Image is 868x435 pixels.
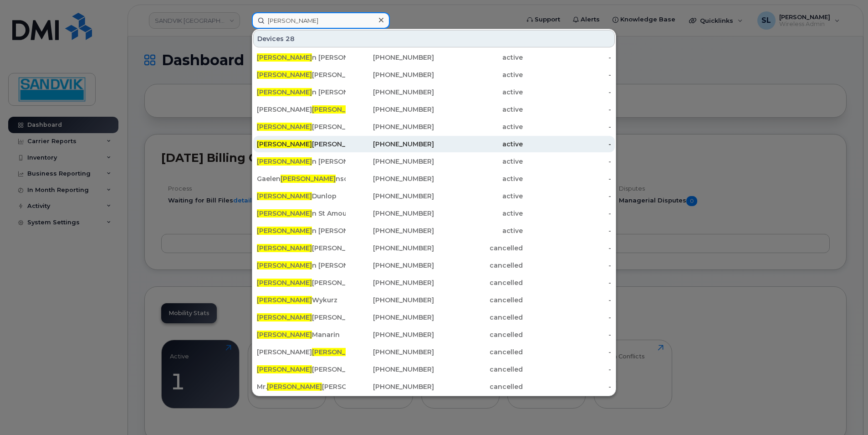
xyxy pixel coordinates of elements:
div: [PHONE_NUMBER] [346,157,434,166]
div: n St Amour [257,209,346,218]
a: [PERSON_NAME]n [PERSON_NAME][PHONE_NUMBER]active- [253,49,615,66]
div: n [PERSON_NAME] [257,53,346,62]
div: active [434,157,523,166]
div: - [523,209,612,218]
span: [PERSON_NAME] [257,313,312,321]
span: [PERSON_NAME] [257,209,312,217]
a: [PERSON_NAME]n [PERSON_NAME][PHONE_NUMBER]active- [253,223,615,239]
a: [PERSON_NAME][PERSON_NAME] Helix[PHONE_NUMBER]cancelled- [253,309,615,326]
a: Mr.[PERSON_NAME][PERSON_NAME][PHONE_NUMBER]cancelled- [253,378,615,395]
div: [PERSON_NAME] [257,365,346,374]
div: - [523,157,612,166]
div: Devices [253,30,615,47]
div: Mr. [PERSON_NAME] [257,382,346,391]
div: [PERSON_NAME] [257,122,346,131]
a: [PERSON_NAME]n [PERSON_NAME][PHONE_NUMBER]active- [253,84,615,100]
div: - [523,174,612,183]
span: [PERSON_NAME] [257,261,312,269]
div: active [434,53,523,62]
a: [PERSON_NAME][PERSON_NAME][PHONE_NUMBER]cancelled- [253,240,615,256]
div: [PHONE_NUMBER] [346,226,434,235]
div: Manarin [257,330,346,339]
span: [PERSON_NAME] [257,244,312,252]
div: cancelled [434,365,523,374]
a: [PERSON_NAME]n St Amour[PHONE_NUMBER]active- [253,205,615,222]
span: [PERSON_NAME] [312,348,367,356]
div: [PHONE_NUMBER] [346,261,434,270]
div: - [523,226,612,235]
div: cancelled [434,330,523,339]
div: cancelled [434,295,523,305]
div: - [523,140,612,149]
div: - [523,330,612,339]
div: - [523,122,612,131]
div: Dunlop [257,192,346,201]
div: n [PERSON_NAME] [257,157,346,166]
div: - [523,192,612,201]
div: - [523,88,612,97]
div: [PHONE_NUMBER] [346,243,434,253]
a: [PERSON_NAME][PERSON_NAME][PHONE_NUMBER]active- [253,119,615,135]
div: - [523,313,612,322]
div: active [434,70,523,79]
div: - [523,243,612,253]
div: [PERSON_NAME] [257,70,346,79]
a: [PERSON_NAME][PERSON_NAME][PHONE_NUMBER]cancelled- [253,361,615,378]
span: [PERSON_NAME] [257,296,312,304]
div: - [523,105,612,114]
div: Wykurz [257,295,346,305]
div: active [434,140,523,149]
span: [PERSON_NAME] [257,71,312,79]
div: active [434,192,523,201]
div: - [523,53,612,62]
a: Gaelen[PERSON_NAME]nson[PHONE_NUMBER]active- [253,171,615,187]
div: n [PERSON_NAME] [257,226,346,235]
div: [PHONE_NUMBER] [346,347,434,357]
div: - [523,278,612,287]
span: [PERSON_NAME] [257,53,312,62]
div: [PHONE_NUMBER] [346,53,434,62]
div: n [PERSON_NAME] [257,261,346,270]
div: [PHONE_NUMBER] [346,209,434,218]
div: [PHONE_NUMBER] [346,330,434,339]
div: [PHONE_NUMBER] [346,365,434,374]
span: [PERSON_NAME] [312,105,367,114]
div: n [PERSON_NAME] [257,88,346,97]
div: [PHONE_NUMBER] [346,105,434,114]
span: [PERSON_NAME] [281,175,336,183]
a: [PERSON_NAME][PERSON_NAME][PHONE_NUMBER]active- [253,67,615,83]
div: [PHONE_NUMBER] [346,278,434,287]
div: [PHONE_NUMBER] [346,174,434,183]
div: [PERSON_NAME] [257,140,346,149]
div: cancelled [434,382,523,391]
a: [PERSON_NAME]Dunlop[PHONE_NUMBER]active- [253,188,615,204]
div: - [523,70,612,79]
div: [PERSON_NAME] Helix [257,313,346,322]
div: [PERSON_NAME] [257,278,346,287]
div: cancelled [434,278,523,287]
div: [PHONE_NUMBER] [346,382,434,391]
a: [PERSON_NAME]Wykurz[PHONE_NUMBER]cancelled- [253,292,615,308]
div: cancelled [434,243,523,253]
span: 28 [286,34,295,43]
span: [PERSON_NAME] [257,279,312,287]
a: [PERSON_NAME]n [PERSON_NAME][PHONE_NUMBER]active- [253,153,615,170]
div: [PERSON_NAME] nson [257,105,346,114]
a: [PERSON_NAME]Manarin[PHONE_NUMBER]cancelled- [253,326,615,343]
span: [PERSON_NAME] [257,123,312,131]
div: cancelled [434,261,523,270]
div: [PHONE_NUMBER] [346,140,434,149]
div: cancelled [434,313,523,322]
a: [PERSON_NAME][PERSON_NAME]nson[PHONE_NUMBER]active- [253,101,615,118]
span: [PERSON_NAME] [257,157,312,166]
a: [PERSON_NAME][PERSON_NAME][PHONE_NUMBER]cancelled- [253,274,615,291]
div: active [434,209,523,218]
div: [PHONE_NUMBER] [346,70,434,79]
div: - [523,347,612,357]
span: [PERSON_NAME] [257,140,312,148]
div: [PHONE_NUMBER] [346,88,434,97]
div: [PHONE_NUMBER] [346,295,434,305]
div: active [434,88,523,97]
a: [PERSON_NAME][PERSON_NAME][PHONE_NUMBER]active- [253,136,615,152]
div: Gaelen nson [257,174,346,183]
